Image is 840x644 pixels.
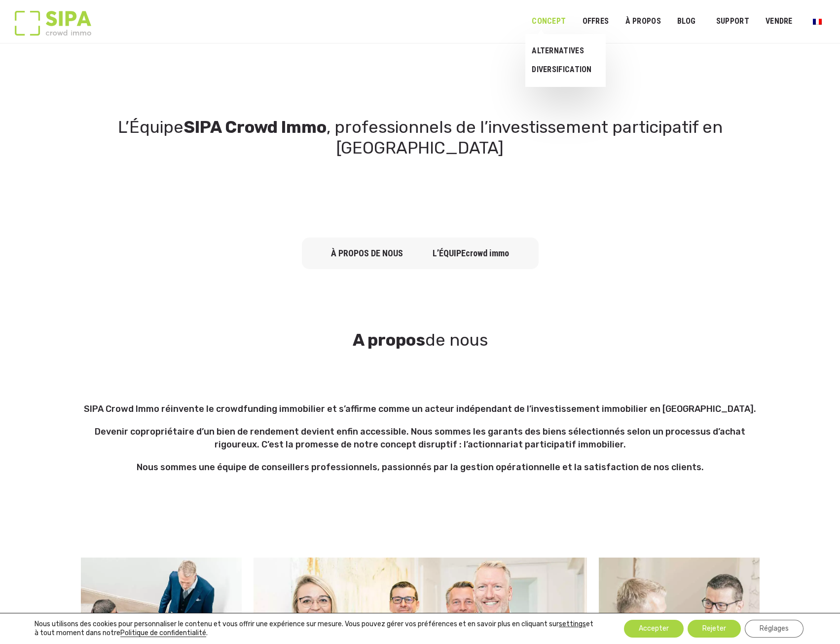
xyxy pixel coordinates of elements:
button: settings [559,620,586,629]
strong: SIPA Crowd Immo [183,117,327,137]
a: Politique de confidentialité [120,629,206,637]
iframe: Chat Widget [662,494,840,644]
img: Logo [15,11,91,36]
a: à propos de nous [331,248,403,258]
p: Devenir copropriétaire d’un bien de rendement devient enfin accessible. Nous sommes les garants d... [81,425,760,451]
h3: de nous [75,333,766,347]
a: DIVERSIFICATION [525,60,598,79]
img: Français [813,19,822,25]
a: À PROPOS [619,10,667,33]
a: VENDRE [759,10,799,33]
p: Nous utilisons des cookies pour personnaliser le contenu et vous offrir une expérience sur mesure... [35,620,597,638]
a: L’équipecrowd immo [433,248,509,258]
a: Concept [525,10,572,33]
strong: A propos [353,330,425,350]
h1: L’Équipe , professionnels de l’investissement participatif en [GEOGRAPHIC_DATA] [75,117,766,159]
a: Passer à [806,12,828,31]
a: Blog [671,10,702,33]
a: ALTERNATIVES [525,41,598,60]
p: Nous sommes une équipe de conseillers professionnels, passionnés par la gestion opérationnelle et... [81,461,760,474]
nav: Menu principal [532,9,825,34]
span: crowd immo [466,248,509,258]
button: Accepter [624,620,684,638]
p: SIPA Crowd Immo réinvente le crowdfunding immobilier et s’affirme comme un acteur indépendant de ... [81,402,760,415]
a: SUPPORT [710,10,756,33]
a: OFFRES [576,10,615,33]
